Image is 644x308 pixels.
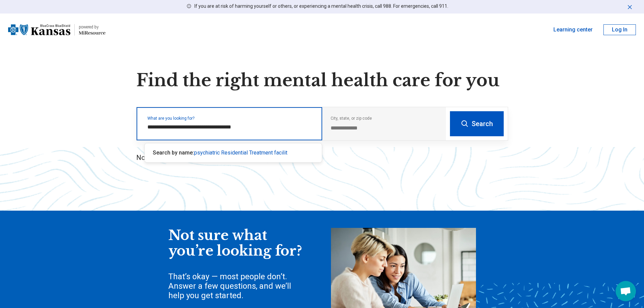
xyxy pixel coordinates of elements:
h1: Find the right mental health care for you [136,70,508,91]
button: Search [450,111,504,136]
div: Not sure what you’re looking for? [168,228,304,259]
a: Open chat [616,281,636,301]
a: Learning center [553,26,593,34]
div: Suggestions [145,143,322,162]
p: Not sure what you’re looking for? [136,153,508,162]
label: What are you looking for? [147,116,314,120]
button: Log In [603,24,636,35]
span: Search by name: [153,149,194,156]
button: Dismiss [626,3,633,11]
div: powered by [79,24,105,30]
div: That’s okay — most people don’t. Answer a few questions, and we’ll help you get started. [168,272,304,300]
p: If you are at risk of harming yourself or others, or experiencing a mental health crisis, call 98... [194,3,448,10]
span: psychiatric Residential Treatment facilit [194,149,287,156]
img: Blue Cross Blue Shield Kansas [8,22,70,38]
